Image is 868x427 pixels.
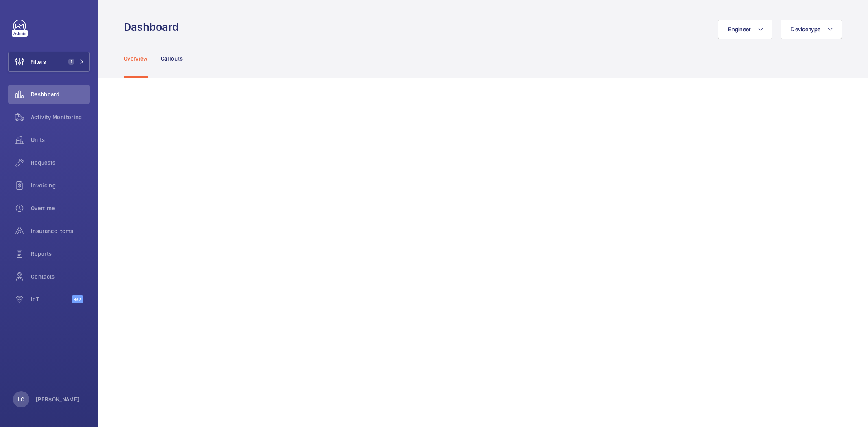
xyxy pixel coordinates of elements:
span: Requests [31,159,90,167]
span: Reports [31,250,90,258]
span: Units [31,136,90,144]
button: Engineer [718,20,772,39]
p: Callouts [161,54,183,63]
p: Overview [124,54,148,63]
span: Dashboard [31,90,90,98]
span: Overtime [31,204,90,212]
p: LC [18,395,24,403]
p: [PERSON_NAME] [36,395,80,403]
button: Filters1 [8,52,90,72]
span: Filters [31,58,46,66]
span: 1 [68,59,74,65]
span: IoT [31,295,72,303]
span: Beta [72,295,83,303]
h1: Dashboard [124,20,184,35]
span: Activity Monitoring [31,113,90,121]
span: Engineer [728,26,751,33]
span: Contacts [31,272,90,281]
span: Device type [791,26,820,33]
span: Insurance items [31,227,90,235]
span: Invoicing [31,181,90,190]
button: Device type [781,20,842,39]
